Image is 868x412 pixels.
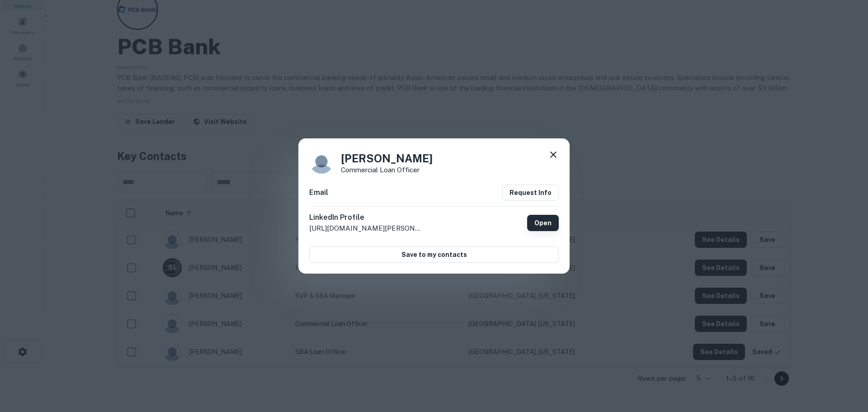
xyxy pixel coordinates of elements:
p: Commercial Loan Officer [341,166,433,173]
h6: Email [309,187,328,198]
button: Request Info [502,185,559,201]
button: Save to my contacts [309,246,559,263]
h6: LinkedIn Profile [309,212,422,223]
img: 9c8pery4andzj6ohjkjp54ma2 [309,149,334,174]
a: Open [527,215,559,231]
iframe: Chat Widget [823,340,868,383]
h4: [PERSON_NAME] [341,150,433,166]
p: [URL][DOMAIN_NAME][PERSON_NAME] [309,223,422,234]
